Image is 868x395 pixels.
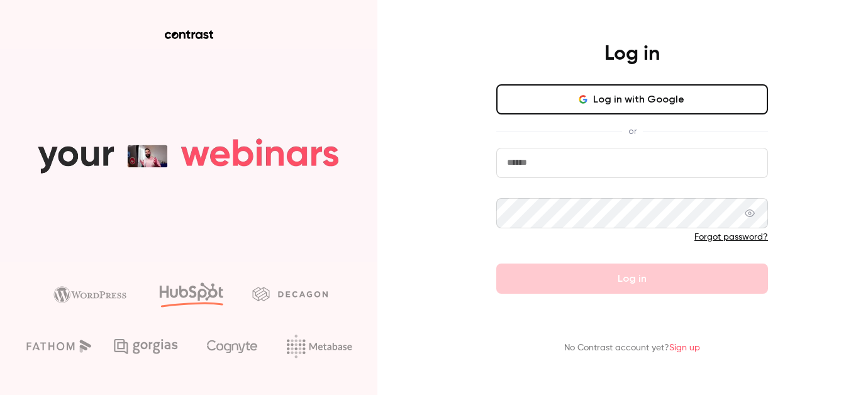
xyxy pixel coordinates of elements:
[622,125,643,138] span: or
[252,287,328,301] img: decagon
[669,343,700,352] a: Sign up
[604,42,660,67] h4: Log in
[564,342,700,355] p: No Contrast account yet?
[694,233,768,242] a: Forgot password?
[496,84,768,114] button: Log in with Google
